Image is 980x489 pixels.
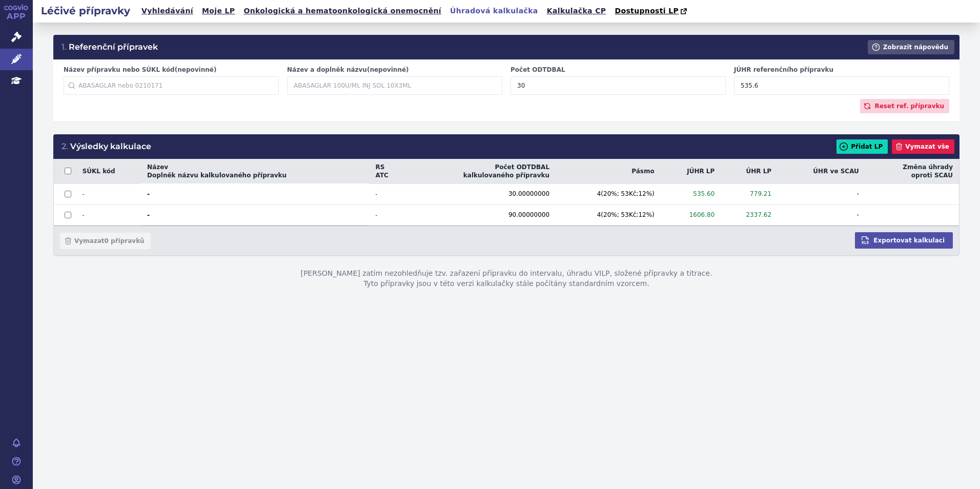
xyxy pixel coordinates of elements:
[147,190,363,198] strong: -
[83,184,141,205] td: -
[287,66,502,74] label: Název a doplněk názvu
[778,205,865,226] td: -
[407,205,556,226] td: 90.00000000
[83,205,141,226] td: -
[64,66,279,74] label: Název přípravku nebo SÚKL kód
[611,4,692,18] a: Dostupnosti LP
[240,4,444,18] a: Onkologická a hematoonkologická onemocnění
[62,141,68,151] span: 2.
[865,159,959,184] th: Změna úhrady oproti SCAU
[141,159,370,184] th: Název Doplněk názvu kalkulovaného přípravku
[376,191,401,198] span: -
[199,4,238,18] a: Moje LP
[892,139,954,154] button: Vymazat vše
[661,205,721,226] td: 1606.80
[511,66,726,74] label: Počet ODTDBAL
[62,141,151,152] h3: Výsledky kalkulace
[287,76,502,95] input: ABASAGLAR 100U/ML INJ SOL 10X3ML
[836,139,888,154] button: Přidat LP
[511,76,726,95] input: 75
[147,211,363,219] strong: -
[868,40,954,54] button: Zobrazit nápovědu
[53,256,959,301] p: [PERSON_NAME] zatím nezohledňuje tzv. zařazení přípravku do intervalu, úhradu VILP, složené přípr...
[544,4,609,18] a: Kalkulačka CP
[556,159,661,184] th: Pásmo
[721,205,778,226] td: 2337.62
[556,205,661,226] td: 4 ( 20 %; 53 Kč; 12 %)
[721,159,778,184] th: ÚHR LP
[407,184,556,205] td: 30.00000000
[721,184,778,205] td: 779.21
[734,66,949,74] label: JÚHR referenčního přípravku
[407,159,556,184] th: Počet ODTDBAL kalkulovaného přípravku
[615,7,679,15] span: Dostupnosti LP
[370,159,407,184] th: RS ATC
[367,66,409,73] span: (nepovinné)
[661,184,721,205] td: 535.60
[855,232,953,249] button: Exportovat kalkulaci
[33,4,138,18] h2: Léčivé přípravky
[62,42,158,53] h3: Referenční přípravek
[376,212,401,219] span: -
[556,184,661,205] td: 4 ( 20 %; 53 Kč; 12 %)
[83,159,141,184] th: SÚKL kód
[734,76,949,95] input: 1927.21
[860,99,949,113] button: Reset ref. přípravku
[447,4,541,18] a: Úhradová kalkulačka
[138,4,196,18] a: Vyhledávání
[778,159,865,184] th: ÚHR ve SCAU
[64,76,279,95] input: ABASAGLAR nebo 0210171
[661,159,721,184] th: JÚHR LP
[778,184,865,205] td: -
[62,42,67,52] span: 1.
[175,66,217,73] span: (nepovinné)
